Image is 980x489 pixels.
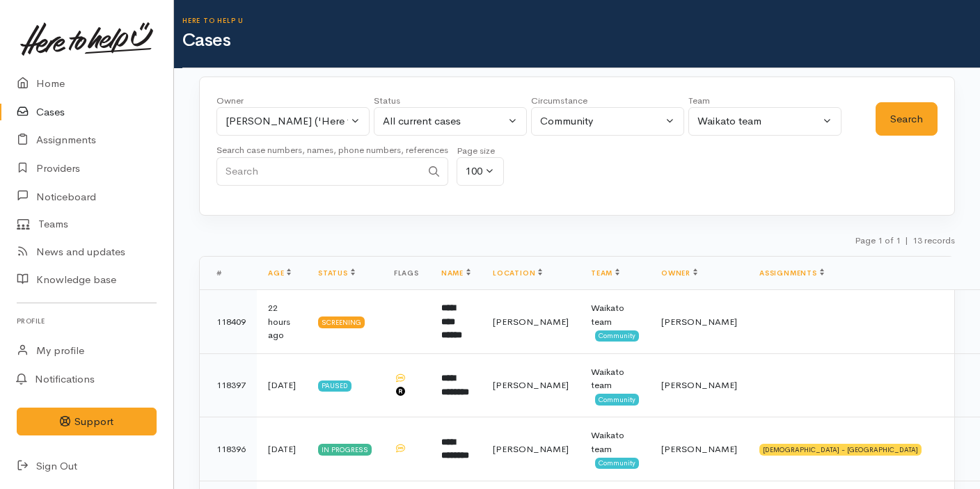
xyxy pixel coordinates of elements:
span: [PERSON_NAME] [493,379,569,391]
a: Team [591,268,619,278]
button: Community [531,107,684,136]
span: Community [595,394,639,405]
a: Age [268,268,291,278]
a: Location [493,268,542,278]
div: Owner [216,94,370,108]
span: [PERSON_NAME] [661,379,737,391]
td: [DATE] [257,353,307,417]
div: 100 [466,163,482,179]
td: 118397 [200,353,257,417]
div: Screening [318,316,365,328]
div: [PERSON_NAME] ('Here to help u') [226,113,348,129]
td: [DATE] [257,417,307,481]
a: Assignments [759,268,824,278]
div: Community [540,113,663,129]
small: Search case numbers, names, phone numbers, references [216,144,448,156]
span: [PERSON_NAME] [493,443,569,455]
small: Page 1 of 1 13 records [855,234,955,246]
h1: Cases [182,31,980,51]
div: Circumstance [531,94,684,108]
div: Page size [457,144,504,158]
button: Waikato team [688,107,841,136]
h6: Profile [17,312,157,330]
div: All current cases [383,113,505,129]
h6: Here to help u [182,17,980,24]
th: Flags [383,257,430,290]
td: 118396 [200,417,257,481]
div: Team [688,94,841,108]
th: # [200,257,257,290]
span: | [905,234,908,246]
input: Search [216,157,421,186]
div: Waikato team [591,301,639,328]
td: 118409 [200,290,257,354]
div: [DEMOGRAPHIC_DATA] - [GEOGRAPHIC_DATA] [759,444,922,455]
button: 100 [457,157,504,186]
span: [PERSON_NAME] [661,316,737,328]
span: [PERSON_NAME] [493,316,569,328]
div: Waikato team [697,113,820,129]
div: Waikato team [591,365,639,392]
div: In progress [318,444,372,455]
button: Search [876,102,938,136]
button: All current cases [374,107,527,136]
span: [PERSON_NAME] [661,443,737,455]
button: Eilidh Botha ('Here to help u') [216,107,370,136]
a: Status [318,268,355,278]
div: Paused [318,380,351,392]
div: Waikato team [591,428,639,456]
a: Name [441,268,471,278]
div: Status [374,94,527,108]
span: Community [595,458,639,469]
button: Support [17,408,157,436]
span: Community [595,330,639,342]
a: Owner [661,268,697,278]
td: 22 hours ago [257,290,307,354]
